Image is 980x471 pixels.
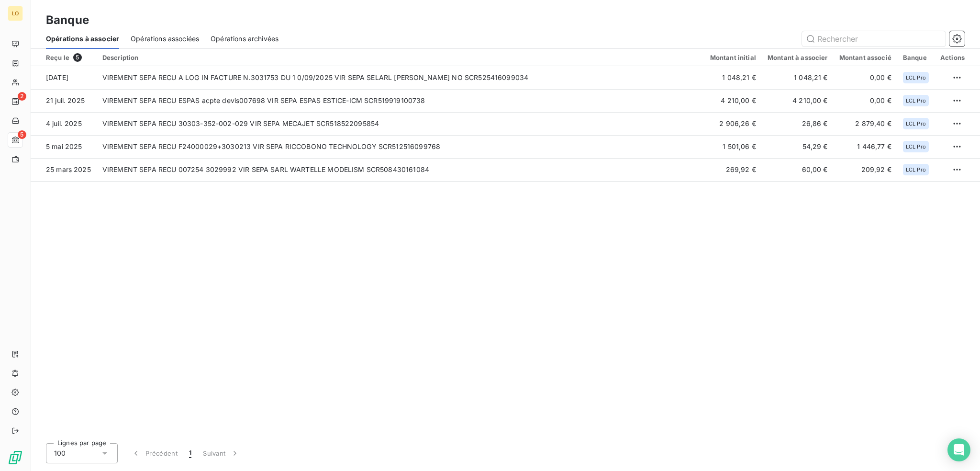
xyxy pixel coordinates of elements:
[768,54,828,61] div: Montant à associer
[97,89,704,112] td: VIREMENT SEPA RECU ESPAS acpte devis007698 VIR SEPA ESPAS ESTICE-ICM SCR519919100738
[31,158,97,181] td: 25 mars 2025
[762,112,834,135] td: 26,86 €
[906,75,926,80] span: LCL Pro
[947,438,970,461] div: Open Intercom Messenger
[18,92,26,101] span: 2
[102,54,699,61] div: Description
[197,443,245,463] button: Suivant
[8,6,23,21] div: LO
[834,89,897,112] td: 0,00 €
[211,34,278,44] span: Opérations archivées
[131,34,199,44] span: Opérations associées
[97,135,704,158] td: VIREMENT SEPA RECU F24000029+3030213 VIR SEPA RICCOBONO TECHNOLOGY SCR512516099768
[183,443,197,463] button: 1
[46,53,91,62] div: Reçu le
[97,158,704,181] td: VIREMENT SEPA RECU 007254 3029992 VIR SEPA SARL WARTELLE MODELISM SCR508430161084
[31,135,97,158] td: 5 mai 2025
[73,53,82,62] span: 5
[710,54,756,61] div: Montant initial
[903,54,929,61] div: Banque
[31,66,97,89] td: [DATE]
[704,112,762,135] td: 2 906,26 €
[906,167,926,172] span: LCL Pro
[906,144,926,149] span: LCL Pro
[704,66,762,89] td: 1 048,21 €
[46,11,89,29] h3: Banque
[8,450,23,465] img: Logo LeanPay
[762,66,834,89] td: 1 048,21 €
[46,34,119,44] span: Opérations à associer
[906,98,926,103] span: LCL Pro
[834,112,897,135] td: 2 879,40 €
[31,89,97,112] td: 21 juil. 2025
[18,130,26,139] span: 5
[31,112,97,135] td: 4 juil. 2025
[704,135,762,158] td: 1 501,06 €
[189,448,191,458] span: 1
[125,443,183,463] button: Précédent
[704,89,762,112] td: 4 210,00 €
[762,89,834,112] td: 4 210,00 €
[762,135,834,158] td: 54,29 €
[834,158,897,181] td: 209,92 €
[97,66,704,89] td: VIREMENT SEPA RECU A LOG IN FACTURE N.3031753 DU 1 0/09/2025 VIR SEPA SELARL [PERSON_NAME] NO SCR...
[762,158,834,181] td: 60,00 €
[54,448,66,458] span: 100
[839,54,891,61] div: Montant associé
[834,66,897,89] td: 0,00 €
[834,135,897,158] td: 1 446,77 €
[802,31,946,46] input: Rechercher
[906,121,926,126] span: LCL Pro
[704,158,762,181] td: 269,92 €
[97,112,704,135] td: VIREMENT SEPA RECU 30303-352-002-029 VIR SEPA MECAJET SCR518522095854
[940,54,965,61] div: Actions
